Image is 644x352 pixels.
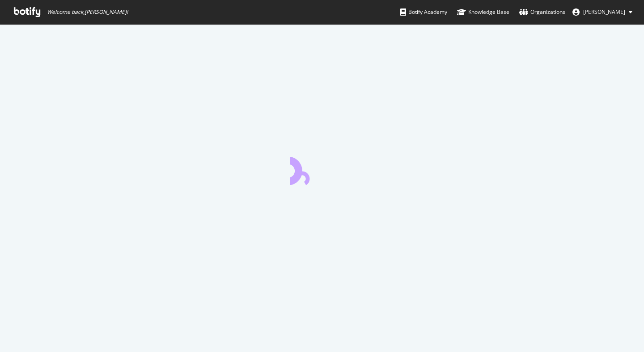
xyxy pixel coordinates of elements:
span: Olivier Job [583,8,625,16]
div: Botify Academy [400,8,447,17]
span: Welcome back, [PERSON_NAME] ! [47,8,128,16]
button: [PERSON_NAME] [565,5,640,19]
div: Knowledge Base [457,8,509,17]
div: Organizations [519,8,565,17]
